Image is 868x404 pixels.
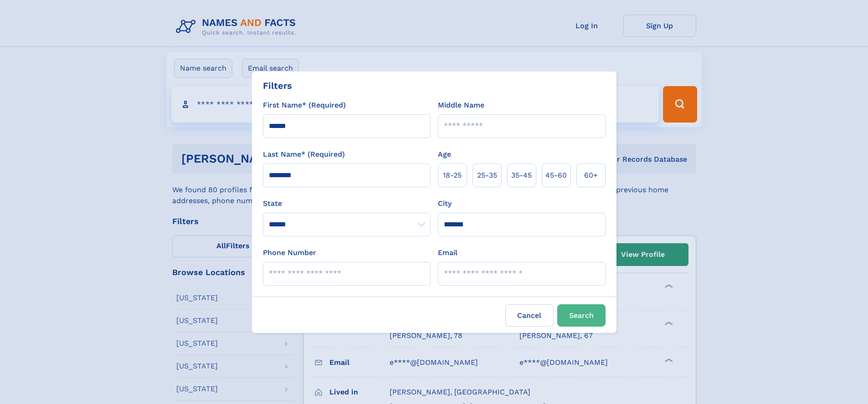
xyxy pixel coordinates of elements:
[443,170,462,181] span: 18‑25
[263,79,292,92] div: Filters
[545,170,567,181] span: 45‑60
[584,170,598,181] span: 60+
[263,247,316,258] label: Phone Number
[263,100,346,111] label: First Name* (Required)
[511,170,532,181] span: 35‑45
[557,304,606,327] button: Search
[263,149,345,160] label: Last Name* (Required)
[505,304,554,327] label: Cancel
[263,198,431,209] label: State
[438,247,457,258] label: Email
[438,198,452,209] label: City
[477,170,497,181] span: 25‑35
[438,100,484,111] label: Middle Name
[438,149,451,160] label: Age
